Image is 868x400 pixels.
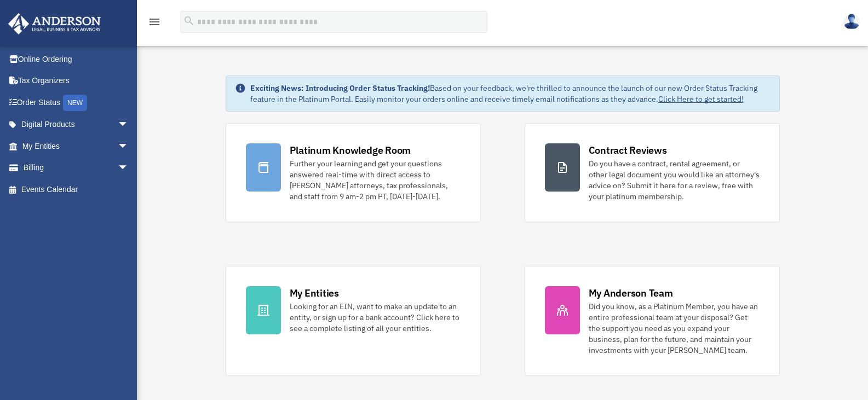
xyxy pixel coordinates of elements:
[8,178,145,200] a: Events Calendar
[148,15,161,28] i: menu
[589,286,673,300] div: My Anderson Team
[290,158,461,202] div: Further your learning and get your questions answered real-time with direct access to [PERSON_NAM...
[250,83,430,93] strong: Exciting News: Introducing Order Status Tracking!
[183,15,195,27] i: search
[226,123,481,222] a: Platinum Knowledge Room Further your learning and get your questions answered real-time with dire...
[250,83,771,105] div: Based on your feedback, we're thrilled to announce the launch of our new Order Status Tracking fe...
[843,14,860,30] img: User Pic
[8,70,145,92] a: Tax Organizers
[589,301,760,356] div: Did you know, as a Platinum Member, you have an entire professional team at your disposal? Get th...
[8,157,145,179] a: Billingarrow_drop_down
[118,135,140,158] span: arrow_drop_down
[63,95,87,111] div: NEW
[8,114,145,136] a: Digital Productsarrow_drop_down
[589,143,667,157] div: Contract Reviews
[589,158,760,202] div: Do you have a contract, rental agreement, or other legal document you would like an attorney's ad...
[290,143,411,157] div: Platinum Knowledge Room
[118,114,140,136] span: arrow_drop_down
[8,48,145,70] a: Online Ordering
[148,19,161,28] a: menu
[8,91,145,114] a: Order StatusNEW
[525,266,780,376] a: My Anderson Team Did you know, as a Platinum Member, you have an entire professional team at your...
[290,301,461,334] div: Looking for an EIN, want to make an update to an entity, or sign up for a bank account? Click her...
[118,157,140,179] span: arrow_drop_down
[226,266,481,376] a: My Entities Looking for an EIN, want to make an update to an entity, or sign up for a bank accoun...
[525,123,780,222] a: Contract Reviews Do you have a contract, rental agreement, or other legal document you would like...
[290,286,339,300] div: My Entities
[5,13,104,34] img: Anderson Advisors Platinum Portal
[658,94,744,104] a: Click Here to get started!
[8,135,145,157] a: My Entitiesarrow_drop_down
